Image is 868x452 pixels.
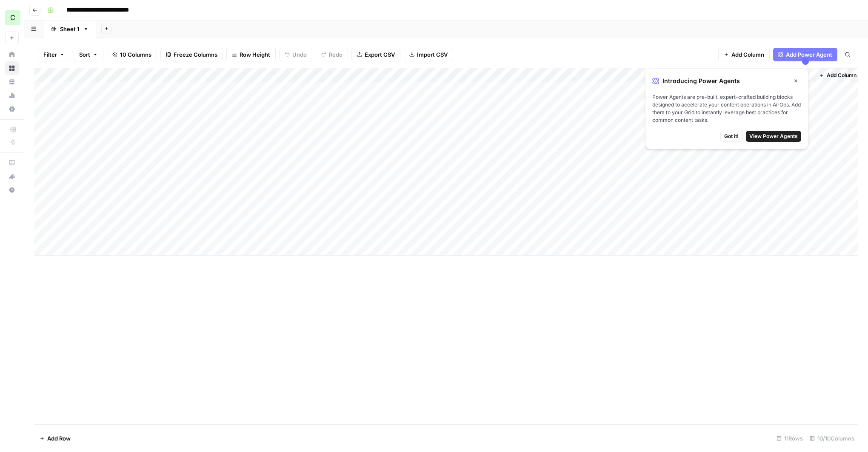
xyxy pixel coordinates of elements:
button: Redo [316,48,348,61]
button: Import CSV [404,48,453,61]
button: View Power Agents [746,131,801,142]
span: Filter [43,50,57,59]
button: Workspace: Chris's Workspace [5,7,19,28]
span: Freeze Columns [174,50,217,59]
button: Add Column [816,70,860,81]
span: 10 Columns [120,50,151,59]
span: Row Height [240,50,270,59]
button: Got it! [720,131,742,142]
button: Freeze Columns [160,48,223,61]
a: Sheet 1 [43,20,96,37]
a: Your Data [5,75,19,89]
a: Home [5,48,19,61]
span: Add Column [731,50,764,59]
button: Help + Support [5,183,19,197]
span: C [10,12,15,23]
button: Export CSV [351,48,400,61]
button: Add Row [34,432,76,445]
a: Usage [5,89,19,102]
span: Redo [329,50,343,59]
button: Row Height [226,48,276,61]
a: Settings [5,102,19,116]
span: Got it! [724,132,739,140]
span: Power Agents are pre-built, expert-crafted building blocks designed to accelerate your content op... [652,93,801,124]
button: 10 Columns [107,48,157,61]
span: Sort [79,50,90,59]
button: Sort [74,48,103,61]
span: Undo [292,50,307,59]
div: 11 Rows [773,432,806,445]
button: Add Power Agent [773,48,837,61]
button: Filter [38,48,70,61]
button: Undo [279,48,312,61]
button: What's new? [5,170,19,183]
span: Add Power Agent [786,50,832,59]
span: Add Row [47,434,71,443]
div: What's new? [6,170,18,183]
span: Import CSV [417,50,448,59]
div: 10/10 Columns [806,432,858,445]
a: Browse [5,61,19,75]
a: AirOps Academy [5,156,19,170]
span: Export CSV [365,50,395,59]
div: Sheet 1 [60,25,80,33]
div: Introducing Power Agents [652,75,801,86]
button: Add Column [718,48,770,61]
span: View Power Agents [749,132,798,140]
span: Add Column [827,72,857,79]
